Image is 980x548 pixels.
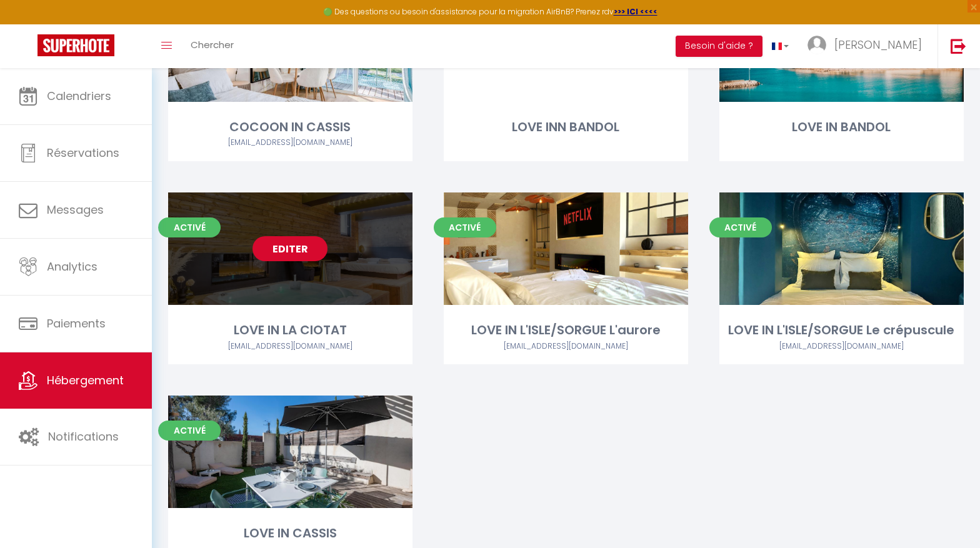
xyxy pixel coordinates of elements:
[168,117,412,137] div: COCOON IN CASSIS
[444,117,688,137] div: LOVE INN BANDOL
[37,34,114,56] img: Super Booking
[709,217,772,237] span: Activé
[47,316,106,331] span: Paiements
[252,236,327,261] a: Editer
[191,38,234,51] span: Chercher
[834,37,922,52] span: [PERSON_NAME]
[168,321,412,340] div: LOVE IN LA CIOTAT
[614,6,657,17] a: >>> ICI <<<<
[181,24,243,68] a: Chercher
[434,217,496,237] span: Activé
[719,321,964,340] div: LOVE IN L'ISLE/SORGUE Le crépuscule
[444,341,688,352] div: Airbnb
[798,24,937,68] a: ... [PERSON_NAME]
[807,36,826,54] img: ...
[168,341,412,352] div: Airbnb
[48,429,119,444] span: Notifications
[47,372,124,388] span: Hébergement
[158,217,221,237] span: Activé
[676,36,762,57] button: Besoin d'aide ?
[158,421,221,441] span: Activé
[719,341,964,352] div: Airbnb
[444,321,688,340] div: LOVE IN L'ISLE/SORGUE L'aurore
[47,145,119,161] span: Réservations
[168,524,412,543] div: LOVE IN CASSIS
[47,88,111,104] span: Calendriers
[47,202,104,217] span: Messages
[719,117,964,137] div: LOVE IN BANDOL
[951,38,966,54] img: logout
[168,137,412,149] div: Airbnb
[47,259,97,274] span: Analytics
